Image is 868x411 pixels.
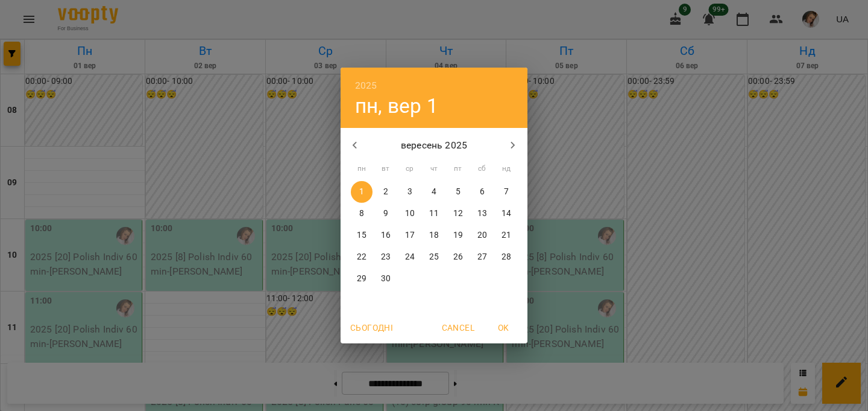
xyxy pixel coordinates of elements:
span: нд [495,163,517,175]
button: 6 [471,181,493,203]
p: 23 [381,251,391,263]
span: пн [351,163,373,175]
p: 30 [381,273,391,285]
span: пт [447,163,469,175]
p: вересень 2025 [370,138,499,153]
button: 22 [351,246,373,268]
p: 8 [359,208,364,220]
button: 8 [351,203,373,225]
button: 13 [471,203,493,225]
p: 4 [432,186,436,198]
p: 7 [504,186,509,198]
p: 16 [381,229,391,241]
p: 18 [429,229,439,241]
button: 5 [447,181,469,203]
button: 20 [471,225,493,246]
p: 12 [453,208,463,220]
button: 24 [399,246,421,268]
p: 1 [359,186,364,198]
button: 11 [423,203,445,225]
p: 6 [480,186,485,198]
button: пн, вер 1 [355,94,438,118]
p: 13 [477,208,487,220]
button: 10 [399,203,421,225]
button: 28 [495,246,517,268]
p: 15 [357,229,366,241]
p: 25 [429,251,439,263]
button: OK [484,317,523,339]
p: 11 [429,208,439,220]
p: 10 [405,208,415,220]
button: 2 [375,181,397,203]
p: 20 [477,229,487,241]
button: 19 [447,225,469,246]
button: 27 [471,246,493,268]
p: 28 [502,251,511,263]
p: 17 [405,229,415,241]
button: 29 [351,268,373,290]
p: 22 [357,251,366,263]
button: 26 [447,246,469,268]
button: 12 [447,203,469,225]
p: 29 [357,273,366,285]
button: 1 [351,181,373,203]
span: Сьогодні [350,320,393,335]
button: 7 [495,181,517,203]
button: 23 [375,246,397,268]
span: ср [399,163,421,175]
button: 30 [375,268,397,290]
span: сб [471,163,493,175]
span: чт [423,163,445,175]
span: Cancel [442,320,474,335]
button: 15 [351,225,373,246]
p: 27 [477,251,487,263]
button: Cancel [437,317,479,339]
span: вт [375,163,397,175]
p: 2 [383,186,388,198]
button: 4 [423,181,445,203]
p: 9 [383,208,388,220]
p: 21 [502,229,511,241]
span: OK [489,320,518,335]
p: 3 [407,186,412,198]
button: 2025 [355,77,377,94]
button: 18 [423,225,445,246]
button: 3 [399,181,421,203]
p: 14 [502,208,511,220]
button: 21 [495,225,517,246]
button: 17 [399,225,421,246]
button: Сьогодні [345,317,398,339]
p: 19 [453,229,463,241]
p: 5 [456,186,461,198]
p: 24 [405,251,415,263]
button: 9 [375,203,397,225]
button: 16 [375,225,397,246]
button: 25 [423,246,445,268]
button: 14 [495,203,517,225]
p: 26 [453,251,463,263]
